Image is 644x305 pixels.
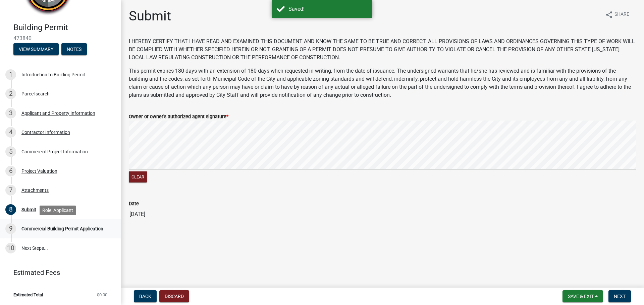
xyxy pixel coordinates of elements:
h4: Building Permit [13,23,115,32]
button: Save & Exit [562,290,603,302]
a: Estimated Fees [5,266,110,279]
button: shareShare [600,8,635,21]
div: Project Valuation [21,169,57,173]
span: Next [614,294,626,299]
div: 4 [5,127,16,138]
label: Owner or owner's authorized agent signature [129,115,228,119]
div: 5 [5,146,16,157]
div: 8 [5,204,16,215]
div: 1 [5,69,16,80]
div: Attachments [21,188,49,193]
wm-modal-confirm: Summary [13,47,59,52]
button: Next [608,290,631,302]
span: Share [614,11,629,19]
h1: Submit [129,8,171,24]
div: 2 [5,88,16,99]
div: Role: Applicant [40,206,76,215]
span: Save & Exit [568,294,594,299]
span: Estimated Total [13,293,43,297]
button: Back [134,290,157,302]
div: Parcel search [21,91,50,96]
div: Commercial Project Information [21,149,88,154]
wm-modal-confirm: Notes [61,47,87,52]
div: 6 [5,166,16,176]
div: 9 [5,223,16,234]
button: Clear [129,171,147,182]
div: Introduction to Building Permit [21,72,85,77]
div: 7 [5,185,16,196]
p: I HEREBY CERTIFY THAT I HAVE READ AND EXAMINED THIS DOCUMENT AND KNOW THE SAME TO BE TRUE AND COR... [129,37,636,62]
div: Contractor Information [21,130,70,135]
div: Saved! [288,5,367,13]
span: Back [139,294,151,299]
i: share [605,11,613,19]
div: Applicant and Property Information [21,111,95,116]
span: 473840 [13,35,107,42]
div: 3 [5,108,16,119]
label: Date [129,202,139,206]
div: Submit [21,207,36,212]
button: View Summary [13,43,59,55]
button: Notes [61,43,87,55]
span: $0.00 [97,293,107,297]
p: This permit expires 180 days with an extension of 180 days when requested in writing, from the da... [129,67,636,99]
div: Commercial Building Permit Application [21,226,103,231]
button: Discard [159,290,189,302]
div: 10 [5,243,16,253]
